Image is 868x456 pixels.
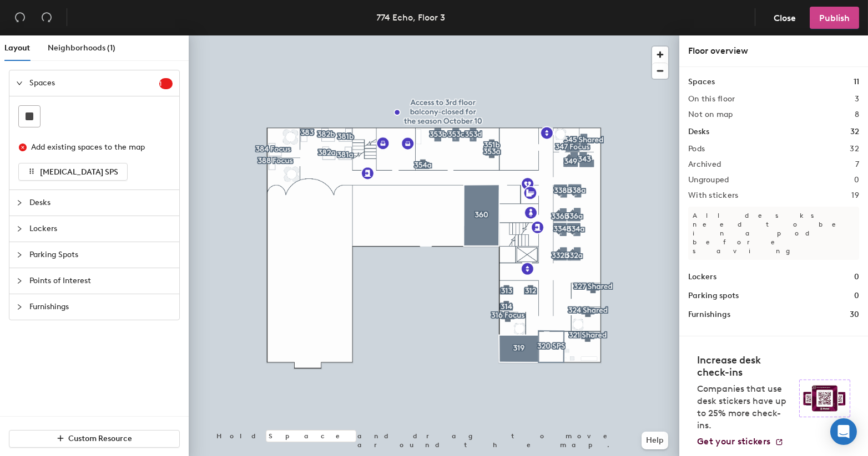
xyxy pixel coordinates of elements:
h2: 19 [851,191,859,200]
span: Lockers [29,216,173,242]
h1: 32 [850,126,859,138]
button: Help [642,432,668,449]
button: Undo (⌘ + Z) [9,7,31,29]
span: Neighborhoods (1) [48,43,115,53]
h2: 3 [855,95,859,104]
span: [MEDICAL_DATA] SPS [40,167,118,177]
div: 774 Echo, Floor 3 [377,11,446,24]
span: collapsed [16,278,23,284]
div: Open Intercom Messenger [830,418,857,445]
span: Spaces [29,70,159,96]
h2: 7 [855,160,859,169]
span: collapsed [16,252,23,258]
span: collapsed [16,226,23,232]
h1: 0 [854,271,859,283]
span: Publish [819,13,850,23]
h1: Furnishings [688,309,730,321]
span: expanded [16,80,23,86]
p: Companies that use desk stickers have up to 25% more check-ins. [697,383,793,432]
h2: Ungrouped [688,176,729,185]
h1: 30 [850,309,859,321]
h1: Spaces [688,76,715,88]
h2: Archived [688,160,721,169]
a: Get your stickers [697,436,784,447]
sup: 1 [159,78,173,89]
button: [MEDICAL_DATA] SPS [18,163,128,181]
img: Sticker logo [799,380,850,417]
button: Custom Resource [9,430,180,448]
button: Publish [810,7,859,29]
h1: 11 [854,76,859,88]
span: collapsed [16,304,23,310]
span: close-circle [19,144,27,151]
h2: With stickers [688,191,739,200]
span: collapsed [16,199,23,206]
span: Layout [4,43,30,53]
h2: 8 [855,110,859,119]
span: 1 [159,80,173,88]
span: Custom Resource [69,434,133,443]
span: Desks [29,190,173,216]
span: undo [14,12,26,23]
h4: Increase desk check-ins [697,354,793,378]
h1: Desks [688,126,709,138]
h1: Lockers [688,271,716,283]
p: All desks need to be in a pod before saving [688,207,859,260]
span: Close [774,13,796,23]
h2: 32 [850,145,859,153]
h2: 0 [854,176,859,185]
button: Redo (⌘ + ⇧ + Z) [36,7,58,29]
div: Add existing spaces to the map [31,141,163,153]
h2: On this floor [688,95,735,104]
h1: 0 [854,290,859,302]
span: Parking Spots [29,242,173,268]
div: Floor overview [688,44,859,58]
button: Close [764,7,805,29]
h2: Pods [688,145,705,153]
span: Points of Interest [29,268,173,294]
h2: Not on map [688,110,733,119]
span: Get your stickers [697,436,770,447]
h1: Parking spots [688,290,739,302]
span: Furnishings [29,294,173,320]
